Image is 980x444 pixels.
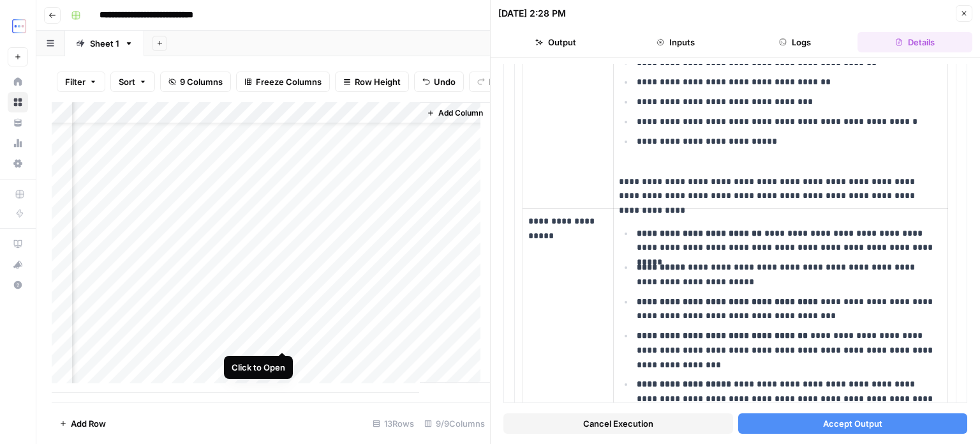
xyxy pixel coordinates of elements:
[119,75,135,88] span: Sort
[8,112,28,133] a: Your Data
[8,254,28,275] button: What's new?
[236,72,330,92] button: Freeze Columns
[434,75,456,88] span: Undo
[232,361,285,374] div: Click to Open
[335,72,409,92] button: Row Height
[618,32,733,52] button: Inputs
[422,105,488,121] button: Add Column
[52,413,114,434] button: Add Row
[160,72,231,92] button: 9 Columns
[8,10,28,42] button: Workspace: TripleDart
[857,32,972,52] button: Details
[438,107,483,119] span: Add Column
[8,92,28,112] a: Browse
[8,133,28,153] a: Usage
[498,7,566,20] div: [DATE] 2:28 PM
[8,153,28,174] a: Settings
[57,72,105,92] button: Filter
[8,72,28,92] a: Home
[110,72,155,92] button: Sort
[583,417,653,430] span: Cancel Execution
[90,37,119,50] div: Sheet 1
[256,75,322,88] span: Freeze Columns
[823,417,882,430] span: Accept Output
[180,75,223,88] span: 9 Columns
[367,413,419,434] div: 13 Rows
[8,234,28,254] a: AirOps Academy
[419,413,490,434] div: 9/9 Columns
[71,417,106,430] span: Add Row
[738,413,968,434] button: Accept Output
[469,72,517,92] button: Redo
[414,72,464,92] button: Undo
[8,15,31,38] img: TripleDart Logo
[65,31,144,56] a: Sheet 1
[503,413,733,434] button: Cancel Execution
[355,75,401,88] span: Row Height
[65,75,85,88] span: Filter
[738,32,853,52] button: Logs
[8,275,28,295] button: Help + Support
[498,32,613,52] button: Output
